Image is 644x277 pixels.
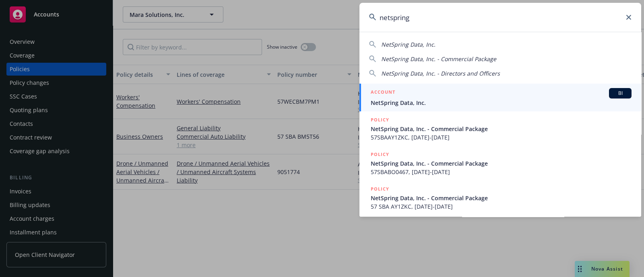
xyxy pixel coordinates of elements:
[612,90,628,97] span: BI
[371,150,389,158] h5: POLICY
[381,70,500,77] span: NetSpring Data, Inc. - Directors and Officers
[371,98,632,107] span: NetSpring Data, Inc.
[359,111,641,146] a: POLICYNetSpring Data, Inc. - Commercial Package57SBAAY1ZKC, [DATE]-[DATE]
[371,194,632,202] span: NetSpring Data, Inc. - Commercial Package
[371,88,395,98] h5: ACCOUNT
[359,3,641,32] input: Search...
[381,41,436,48] span: NetSpring Data, Inc.
[371,159,632,168] span: NetSpring Data, Inc. - Commercial Package
[371,168,632,176] span: 57SBABO0467, [DATE]-[DATE]
[371,125,632,133] span: NetSpring Data, Inc. - Commercial Package
[359,181,641,215] a: POLICYNetSpring Data, Inc. - Commercial Package57 SBA AY1ZKC, [DATE]-[DATE]
[371,185,389,193] h5: POLICY
[359,146,641,181] a: POLICYNetSpring Data, Inc. - Commercial Package57SBABO0467, [DATE]-[DATE]
[371,116,389,124] h5: POLICY
[371,133,632,142] span: 57SBAAY1ZKC, [DATE]-[DATE]
[371,202,632,211] span: 57 SBA AY1ZKC, [DATE]-[DATE]
[381,55,496,63] span: NetSpring Data, Inc. - Commercial Package
[359,84,641,111] a: ACCOUNTBINetSpring Data, Inc.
